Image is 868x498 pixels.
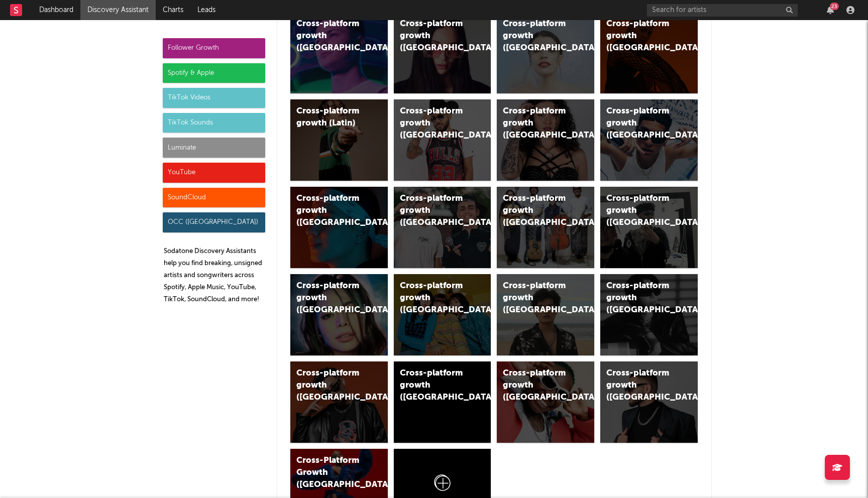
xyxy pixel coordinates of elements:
[606,105,675,142] div: Cross-platform growth ([GEOGRAPHIC_DATA])
[600,99,698,181] a: Cross-platform growth ([GEOGRAPHIC_DATA])
[503,193,571,229] div: Cross-platform growth ([GEOGRAPHIC_DATA])
[606,18,675,54] div: Cross-platform growth ([GEOGRAPHIC_DATA])
[606,280,675,316] div: Cross-platform growth ([GEOGRAPHIC_DATA])
[400,18,468,54] div: Cross-platform growth ([GEOGRAPHIC_DATA])
[296,367,365,404] div: Cross-platform growth ([GEOGRAPHIC_DATA])
[400,367,468,404] div: Cross-platform growth ([GEOGRAPHIC_DATA]/[GEOGRAPHIC_DATA]/[GEOGRAPHIC_DATA])
[497,274,594,355] a: Cross-platform growth ([GEOGRAPHIC_DATA])
[394,12,491,93] a: Cross-platform growth ([GEOGRAPHIC_DATA])
[497,187,594,268] a: Cross-platform growth ([GEOGRAPHIC_DATA])
[394,99,491,181] a: Cross-platform growth ([GEOGRAPHIC_DATA])
[394,361,491,443] a: Cross-platform growth ([GEOGRAPHIC_DATA]/[GEOGRAPHIC_DATA]/[GEOGRAPHIC_DATA])
[503,105,571,142] div: Cross-platform growth ([GEOGRAPHIC_DATA])
[830,3,839,10] div: 23
[400,193,468,229] div: Cross-platform growth ([GEOGRAPHIC_DATA])
[290,187,388,268] a: Cross-platform growth ([GEOGRAPHIC_DATA])
[164,245,265,306] p: Sodatone Discovery Assistants help you find breaking, unsigned artists and songwriters across Spo...
[296,193,365,229] div: Cross-platform growth ([GEOGRAPHIC_DATA])
[497,99,594,181] a: Cross-platform growth ([GEOGRAPHIC_DATA])
[296,18,365,54] div: Cross-platform growth ([GEOGRAPHIC_DATA])
[290,12,388,93] a: Cross-platform growth ([GEOGRAPHIC_DATA])
[600,187,698,268] a: Cross-platform growth ([GEOGRAPHIC_DATA])
[163,113,265,133] div: TikTok Sounds
[296,280,365,316] div: Cross-platform growth ([GEOGRAPHIC_DATA])
[163,188,265,208] div: SoundCloud
[503,18,571,54] div: Cross-platform growth ([GEOGRAPHIC_DATA])
[647,4,798,17] input: Search for artists
[296,455,365,491] div: Cross-Platform Growth ([GEOGRAPHIC_DATA])
[394,274,491,355] a: Cross-platform growth ([GEOGRAPHIC_DATA])
[497,12,594,93] a: Cross-platform growth ([GEOGRAPHIC_DATA])
[600,274,698,355] a: Cross-platform growth ([GEOGRAPHIC_DATA])
[290,361,388,443] a: Cross-platform growth ([GEOGRAPHIC_DATA])
[827,6,834,14] button: 23
[503,280,571,316] div: Cross-platform growth ([GEOGRAPHIC_DATA])
[400,105,468,142] div: Cross-platform growth ([GEOGRAPHIC_DATA])
[503,367,571,404] div: Cross-platform growth ([GEOGRAPHIC_DATA])
[163,212,265,232] div: OCC ([GEOGRAPHIC_DATA])
[606,193,675,229] div: Cross-platform growth ([GEOGRAPHIC_DATA])
[163,38,265,58] div: Follower Growth
[163,88,265,108] div: TikTok Videos
[394,187,491,268] a: Cross-platform growth ([GEOGRAPHIC_DATA])
[163,138,265,158] div: Luminate
[497,361,594,443] a: Cross-platform growth ([GEOGRAPHIC_DATA])
[400,280,468,316] div: Cross-platform growth ([GEOGRAPHIC_DATA])
[600,12,698,93] a: Cross-platform growth ([GEOGRAPHIC_DATA])
[606,367,675,404] div: Cross-platform growth ([GEOGRAPHIC_DATA])
[163,163,265,183] div: YouTube
[296,105,365,130] div: Cross-platform growth (Latin)
[163,63,265,83] div: Spotify & Apple
[290,99,388,181] a: Cross-platform growth (Latin)
[600,361,698,443] a: Cross-platform growth ([GEOGRAPHIC_DATA])
[290,274,388,355] a: Cross-platform growth ([GEOGRAPHIC_DATA])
